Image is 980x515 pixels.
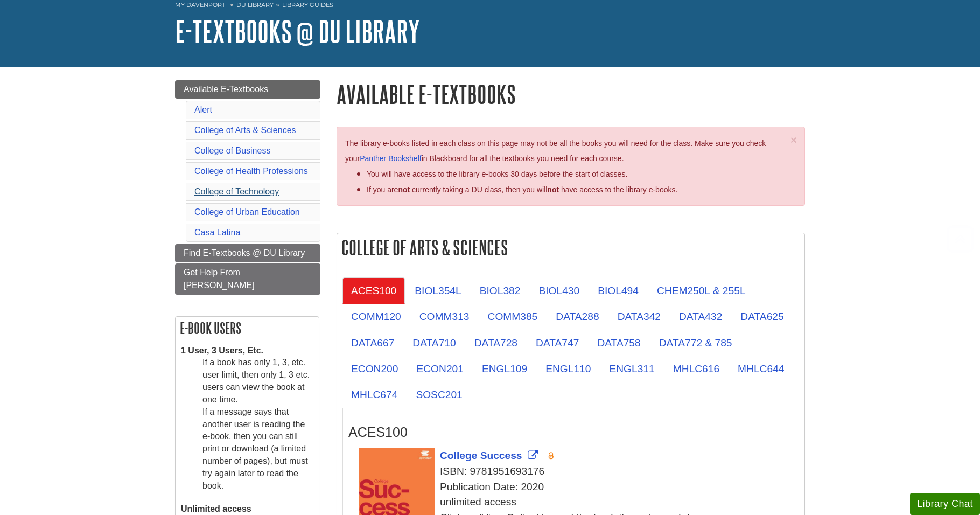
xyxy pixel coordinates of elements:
[466,330,526,356] a: DATA728
[194,187,279,196] a: College of Technology
[184,85,268,94] span: Available E-Textbooks
[732,303,792,330] a: DATA625
[547,303,607,330] a: DATA288
[348,424,793,440] h3: ACES100
[194,105,212,114] a: Alert
[790,134,797,146] span: ×
[609,303,669,330] a: DATA342
[527,330,587,356] a: DATA747
[589,277,647,304] a: BIOL494
[471,277,529,304] a: BIOL382
[910,493,980,515] button: Library Chat
[194,126,296,135] a: College of Arts & Sciences
[175,15,420,48] a: E-Textbooks @ DU Library
[943,232,977,246] a: Back to Top
[342,381,406,408] a: MHLC674
[411,303,478,330] a: COMM313
[342,277,405,304] a: ACES100
[547,185,559,194] u: not
[479,303,547,330] a: COMM385
[337,80,805,108] h1: Available E-Textbooks
[440,450,522,461] span: College Success
[648,277,754,304] a: CHEM250L & 255L
[176,317,319,339] h2: E-book Users
[236,1,274,9] a: DU Library
[175,244,320,262] a: Find E-Textbooks @ DU Library
[367,185,677,194] span: If you are currently taking a DU class, then you will have access to the library e-books.
[359,479,793,495] div: Publication Date: 2020
[670,303,731,330] a: DATA432
[589,330,649,356] a: DATA758
[530,277,588,304] a: BIOL430
[473,356,536,382] a: ENGL109
[407,381,471,408] a: SOSC201
[359,464,793,479] div: ISBN: 9781951693176
[367,170,627,178] span: You will have access to the library e-books 30 days before the start of classes.
[650,330,741,356] a: DATA772 & 785
[194,166,308,176] a: College of Health Professions
[404,330,464,356] a: DATA710
[282,1,333,9] a: Library Guides
[345,139,766,163] span: The library e-books listed in each class on this page may not be all the books you will need for ...
[398,185,410,194] strong: not
[184,248,305,257] span: Find E-Textbooks @ DU Library
[202,357,313,492] dd: If a book has only 1, 3, etc. user limit, then only 1, 3 etc. users can view the book at one time...
[337,233,804,262] h2: College of Arts & Sciences
[547,451,555,460] img: Open Access
[600,356,663,382] a: ENGL311
[790,134,797,145] button: Close
[408,356,472,382] a: ECON201
[175,80,320,99] a: Available E-Textbooks
[360,154,421,163] a: Panther Bookshelf
[184,268,255,290] span: Get Help From [PERSON_NAME]
[181,345,313,357] dt: 1 User, 3 Users, Etc.
[406,277,470,304] a: BIOL354L
[342,330,403,356] a: DATA667
[194,207,300,217] a: College of Urban Education
[664,356,728,382] a: MHLC616
[440,450,541,461] a: Link opens in new window
[194,228,240,237] a: Casa Latina
[194,146,270,155] a: College of Business
[342,356,407,382] a: ECON200
[537,356,599,382] a: ENGL110
[175,263,320,295] a: Get Help From [PERSON_NAME]
[342,303,410,330] a: COMM120
[175,1,225,10] a: My Davenport
[729,356,793,382] a: MHLC644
